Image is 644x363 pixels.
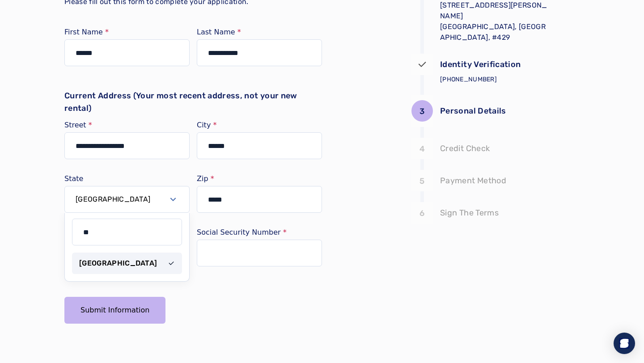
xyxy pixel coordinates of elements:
[72,251,182,276] div: Suggestions
[440,174,506,187] p: Payment Method
[440,1,547,52] span: [STREET_ADDRESS][PERSON_NAME] [GEOGRAPHIC_DATA], [GEOGRAPHIC_DATA], #429 [DATE] - [DATE]
[76,194,150,205] label: [GEOGRAPHIC_DATA]
[64,175,190,182] label: State
[440,142,490,155] p: Credit Check
[440,76,497,83] span: [PHONE_NUMBER]
[419,175,424,187] p: 5
[440,58,521,71] p: Identity Verification
[64,122,190,129] label: Street
[79,258,157,269] span: [GEOGRAPHIC_DATA]
[197,175,322,182] label: Zip
[64,89,322,114] p: Current Address (Your most recent address, not your new rental)
[419,207,424,219] p: 6
[419,105,424,118] p: 3
[614,333,635,354] div: Open Intercom Messenger
[197,122,322,129] label: City
[64,297,165,324] button: Submit Information
[419,143,425,155] p: 4
[440,105,506,117] p: Personal Details
[64,29,190,36] label: First Name
[64,186,190,213] button: Select open
[197,229,322,236] label: Social Security Number
[440,207,499,219] p: Sign The Terms
[197,29,322,36] label: Last Name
